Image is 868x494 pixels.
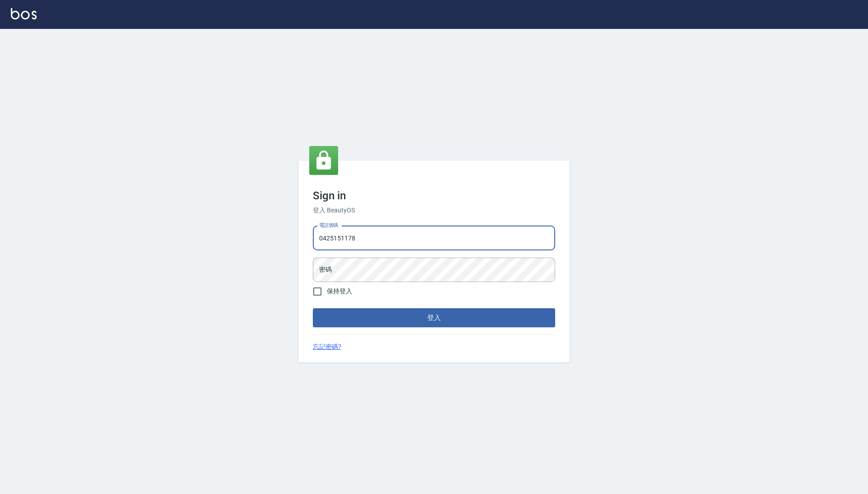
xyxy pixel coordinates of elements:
[313,189,555,202] h3: Sign in
[313,342,341,352] a: 忘記密碼?
[313,308,555,327] button: 登入
[327,287,352,296] span: 保持登入
[313,206,555,215] h6: 登入 BeautyOS
[319,222,338,229] label: 電話號碼
[11,8,37,19] img: Logo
